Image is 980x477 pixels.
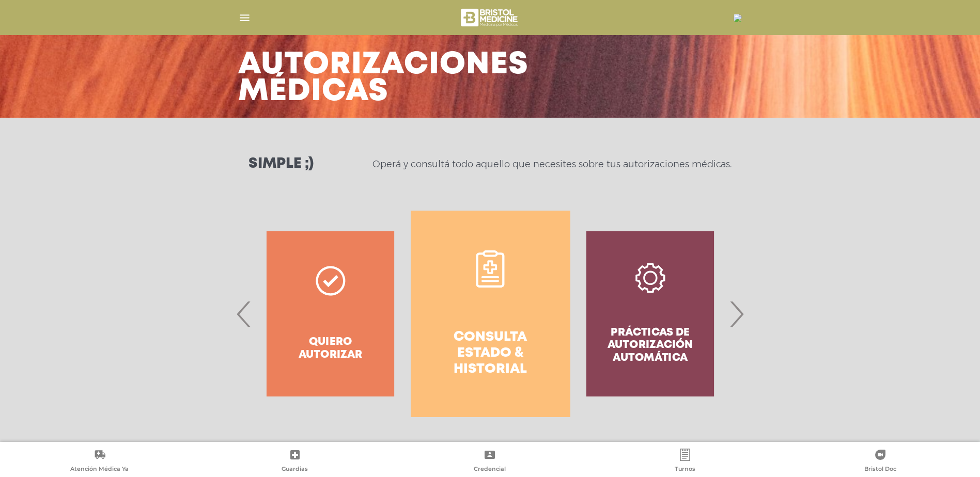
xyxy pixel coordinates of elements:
img: 30585 [734,14,742,22]
span: Next [726,286,746,342]
a: Turnos [587,449,783,475]
span: Atención Médica Ya [70,465,129,474]
a: Guardias [197,449,393,475]
img: bristol-medicine-blanco.png [459,5,521,30]
h3: Autorizaciones médicas [238,52,528,105]
span: Previous [234,286,254,342]
span: Turnos [675,465,695,474]
a: Bristol Doc [783,449,978,475]
p: Operá y consultá todo aquello que necesites sobre tus autorizaciones médicas. [372,158,732,170]
a: Consulta estado & historial [411,211,570,417]
a: Credencial [393,449,588,475]
span: Bristol Doc [864,465,896,474]
span: Credencial [474,465,506,474]
h3: Simple ;) [248,157,314,171]
span: Guardias [282,465,308,474]
a: Atención Médica Ya [2,449,197,475]
img: Cober_menu-lines-white.svg [238,11,251,24]
h4: Consulta estado & historial [429,329,552,378]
